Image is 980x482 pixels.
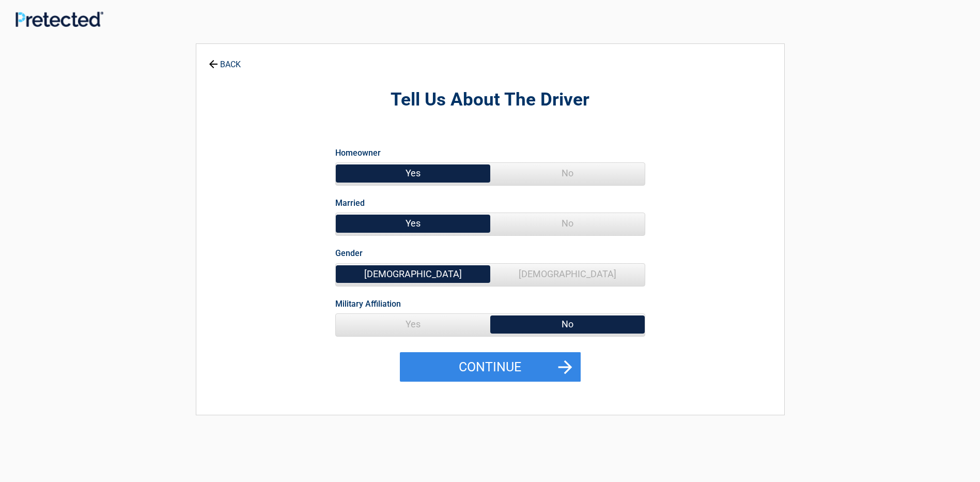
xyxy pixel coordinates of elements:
img: Main Logo [15,11,103,27]
label: Married [335,196,365,210]
span: Yes [336,314,490,335]
span: [DEMOGRAPHIC_DATA] [490,264,645,284]
span: [DEMOGRAPHIC_DATA] [336,264,490,284]
span: No [490,314,645,335]
label: Military Affiliation [335,297,401,311]
button: Continue [400,352,581,382]
label: Gender [335,246,363,260]
h2: Tell Us About The Driver [253,88,727,112]
span: No [490,213,645,234]
span: Yes [336,213,490,234]
a: BACK [207,51,243,69]
label: Homeowner [335,146,381,160]
span: No [490,163,645,184]
span: Yes [336,163,490,184]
